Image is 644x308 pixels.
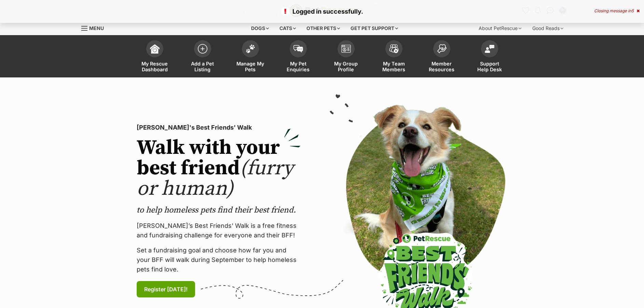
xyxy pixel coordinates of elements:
[179,37,227,77] a: Add a Pet Listing
[283,61,314,72] span: My Pet Enquiries
[527,21,568,35] div: Good Reads
[437,44,447,53] img: member-resources-icon-8e73f808a243e03378d46382f2149f9095a855e16c252ad45f914b54edf8863c.svg
[370,37,418,77] a: My Team Members
[137,138,301,199] h2: Walk with your best friend
[293,45,303,53] img: pet-enquiries-icon-7e3ad2cf08bfb03b45e93fb7055b45f3efa6380592205ae92323e6603595dc1f.svg
[246,21,274,35] div: Dogs
[346,21,403,35] div: Get pet support
[275,21,301,35] div: Cats
[302,21,345,35] div: Other pets
[474,21,526,35] div: About PetRescue
[341,45,351,53] img: group-profile-icon-3fa3cf56718a62981997c0bc7e787c4b2cf8bcc04b72c1350f741eb67cf2f40e.svg
[137,156,293,202] span: (furry or human)
[187,61,218,72] span: Add a Pet Listing
[474,61,505,72] span: Support Help Desk
[137,221,301,240] p: [PERSON_NAME]’s Best Friends' Walk is a free fitness and fundraising challenge for everyone and t...
[137,281,195,297] a: Register [DATE]!
[89,25,104,31] span: Menu
[331,61,361,72] span: My Group Profile
[426,61,457,72] span: Member Resources
[137,123,301,132] p: [PERSON_NAME]'s Best Friends' Walk
[131,37,179,77] a: My Rescue Dashboard
[144,285,188,293] span: Register [DATE]!
[81,21,109,34] a: Menu
[322,37,370,77] a: My Group Profile
[389,44,399,53] img: team-members-icon-5396bd8760b3fe7c0b43da4ab00e1e3bb1a5d9ba89233759b79545d2d3fc5d0d.svg
[227,37,274,77] a: Manage My Pets
[246,44,255,53] img: manage-my-pets-icon-02211641906a0b7f246fdf0571729dbe1e7629f14944591b6c1af311fb30b64b.svg
[418,37,466,77] a: Member Resources
[466,37,513,77] a: Support Help Desk
[139,61,170,72] span: My Rescue Dashboard
[137,205,301,216] p: to help homeless pets find their best friend.
[150,44,160,54] img: dashboard-icon-eb2f2d2d3e046f16d808141f083e7271f6b2e854fb5c12c21221c1fb7104beca.svg
[485,45,494,53] img: help-desk-icon-fdf02630f3aa405de69fd3d07c3f3aa587a6932b1a1747fa1d2bba05be0121f9.svg
[198,44,207,54] img: add-pet-listing-icon-0afa8454b4691262ce3f59096e99ab1cd57d4a30225e0717b998d2c9b9846f56.svg
[379,61,409,72] span: My Team Members
[137,246,301,274] p: Set a fundraising goal and choose how far you and your BFF will walk during September to help hom...
[274,37,322,77] a: My Pet Enquiries
[235,61,266,72] span: Manage My Pets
